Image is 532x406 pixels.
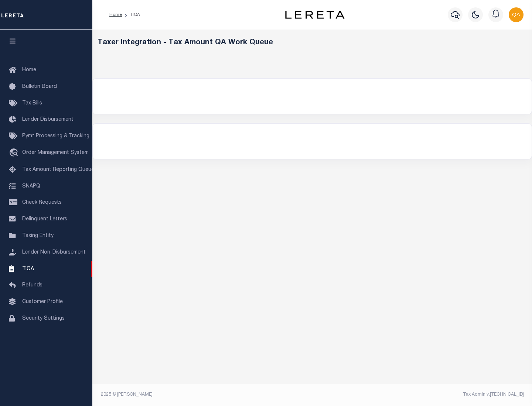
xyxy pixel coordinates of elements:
[22,134,89,139] span: Pymt Processing & Tracking
[22,117,74,122] span: Lender Disbursement
[22,299,63,304] span: Customer Profile
[22,150,89,155] span: Order Management System
[22,266,34,271] span: TIQA
[509,7,524,22] img: svg+xml;base64,PHN2ZyB4bWxucz0iaHR0cDovL3d3dy53My5vcmcvMjAwMC9zdmciIHBvaW50ZXItZXZlbnRzPSJub25lIi...
[285,11,344,19] img: logo-dark.svg
[22,316,65,321] span: Security Settings
[22,250,86,255] span: Lender Non-Disbursement
[22,101,42,106] span: Tax Bills
[109,13,122,17] a: Home
[22,183,40,189] span: SNAPQ
[22,233,54,238] span: Taxing Entity
[95,391,313,398] div: 2025 © [PERSON_NAME].
[22,217,67,222] span: Delinquent Letters
[22,283,42,288] span: Refunds
[9,148,21,158] i: travel_explore
[22,200,62,205] span: Check Requests
[22,84,57,89] span: Bulletin Board
[22,167,94,172] span: Tax Amount Reporting Queue
[22,68,36,73] span: Home
[122,11,140,18] li: TIQA
[98,38,527,47] h5: Taxer Integration - Tax Amount QA Work Queue
[318,391,524,398] div: Tax Admin v.[TECHNICAL_ID]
